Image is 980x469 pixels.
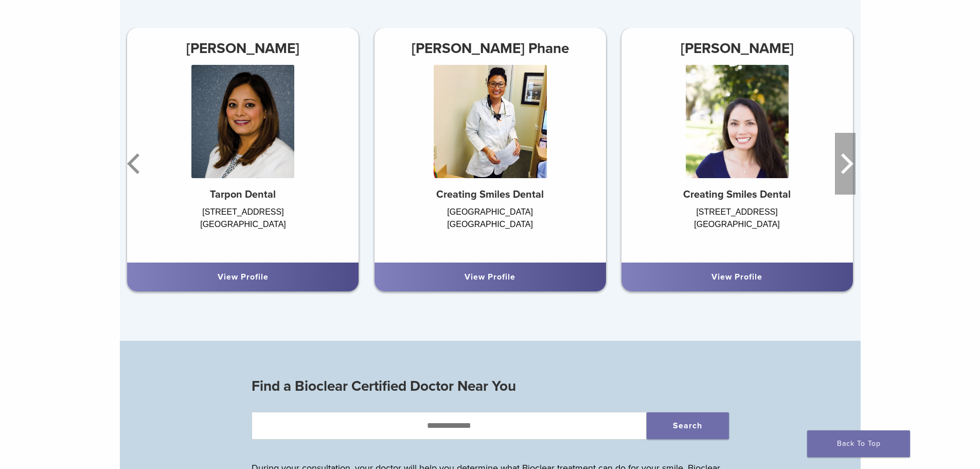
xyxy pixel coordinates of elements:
[127,36,359,61] h3: [PERSON_NAME]
[436,188,544,201] strong: Creating Smiles Dental
[375,36,606,61] h3: [PERSON_NAME] Phane
[465,272,515,282] a: View Profile
[434,65,547,178] img: Dr. Phong Phane
[218,272,269,282] a: View Profile
[686,65,789,178] img: Dr. Cindy Brayer
[125,133,146,195] button: Previous
[127,206,359,252] div: [STREET_ADDRESS] [GEOGRAPHIC_DATA]
[621,36,853,61] h3: [PERSON_NAME]
[683,188,791,201] strong: Creating Smiles Dental
[210,188,276,201] strong: Tarpon Dental
[807,430,910,457] a: Back To Top
[252,374,729,398] h3: Find a Bioclear Certified Doctor Near You
[835,133,856,195] button: Next
[621,206,853,252] div: [STREET_ADDRESS] [GEOGRAPHIC_DATA]
[647,412,729,439] button: Search
[191,65,294,178] img: Dr. Seema Amin
[375,206,606,252] div: [GEOGRAPHIC_DATA] [GEOGRAPHIC_DATA]
[711,272,762,282] a: View Profile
